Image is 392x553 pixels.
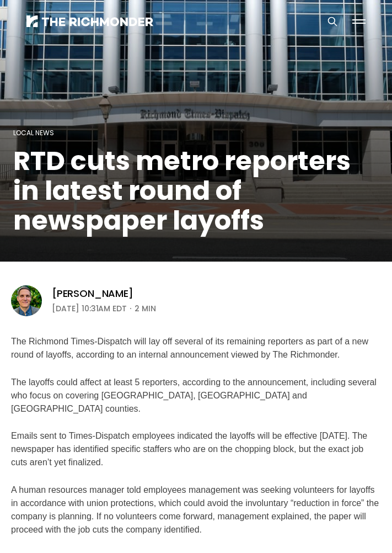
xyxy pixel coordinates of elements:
[11,376,381,416] p: The layoffs could affect at least 5 reporters, according to the announcement, including several w...
[11,429,381,469] p: Emails sent to Times-Dispatch employees indicated the layoffs will be effective [DATE]. The newsp...
[11,335,381,361] p: The Richmond Times-Dispatch will lay off several of its remaining reporters as part of a new roun...
[52,287,133,300] a: [PERSON_NAME]
[299,499,392,553] iframe: portal-trigger
[324,13,341,30] button: Search this site
[11,483,381,536] p: A human resources manager told employees management was seeking volunteers for layoffs in accorda...
[13,146,379,236] h1: RTD cuts metro reporters in latest round of newspaper layoffs
[26,15,153,26] img: The Richmonder
[135,302,156,315] span: 2 min
[13,128,54,137] a: Local News
[52,302,127,315] time: [DATE] 10:31AM EDT
[11,285,42,316] img: Graham Moomaw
